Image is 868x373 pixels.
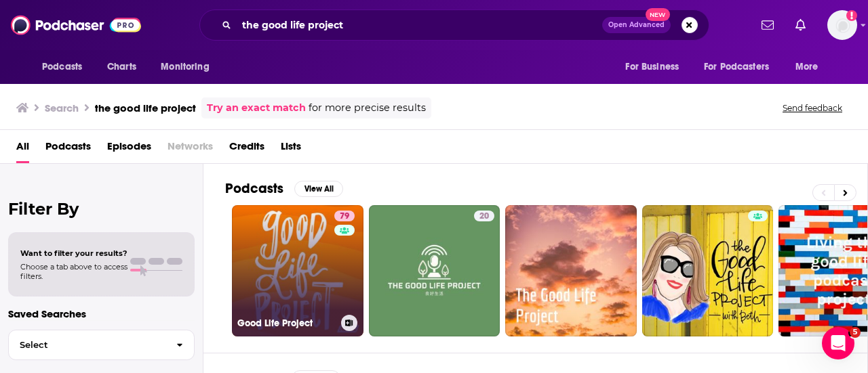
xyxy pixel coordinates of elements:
a: 20 [369,205,500,336]
span: Networks [167,135,213,163]
button: open menu [786,54,835,80]
button: Open AdvancedNew [602,17,671,33]
span: More [795,58,818,76]
svg: Add a profile image [846,10,857,21]
a: Try an exact match [207,100,306,116]
img: User Profile [827,10,857,40]
span: Select [9,341,165,349]
h2: Podcasts [225,180,283,197]
a: PodcastsView All [225,180,343,197]
button: open menu [33,54,100,80]
span: Open Advanced [608,22,665,28]
h2: Filter By [8,199,195,219]
button: Show profile menu [827,10,857,40]
button: Select [8,330,195,360]
span: Logged in as lilifeinberg [827,10,857,40]
button: Send feedback [778,102,846,114]
button: open menu [695,54,789,80]
button: View All [294,181,343,197]
a: Charts [98,54,144,80]
a: Show notifications dropdown [790,14,811,37]
h3: Search [45,102,79,114]
button: open menu [151,54,226,80]
span: Want to filter your results? [20,248,127,258]
span: New [646,8,670,21]
a: Episodes [107,135,151,163]
span: Charts [107,58,136,76]
a: Credits [229,135,264,163]
span: 5 [850,327,861,338]
h3: the good life project [95,102,196,114]
span: 79 [340,210,349,223]
p: Saved Searches [8,307,195,320]
a: 79 [334,211,355,221]
a: 79Good Life Project [232,205,363,336]
a: Lists [281,135,301,163]
span: Choose a tab above to access filters. [20,262,127,281]
div: Search podcasts, credits, & more... [199,9,709,41]
a: All [16,135,29,163]
a: 20 [474,211,494,221]
a: Show notifications dropdown [756,14,779,37]
input: Search podcasts, credits, & more... [237,14,602,36]
h3: Good Life Project [237,317,336,329]
span: For Podcasters [704,58,769,76]
span: Podcasts [42,58,82,76]
span: For Business [625,58,679,76]
button: open menu [616,54,696,80]
iframe: Intercom live chat [822,327,854,359]
img: Podchaser - Follow, Share and Rate Podcasts [11,12,141,38]
a: Podcasts [45,135,91,163]
span: 20 [479,210,489,223]
span: Monitoring [161,58,209,76]
span: for more precise results [309,100,426,116]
